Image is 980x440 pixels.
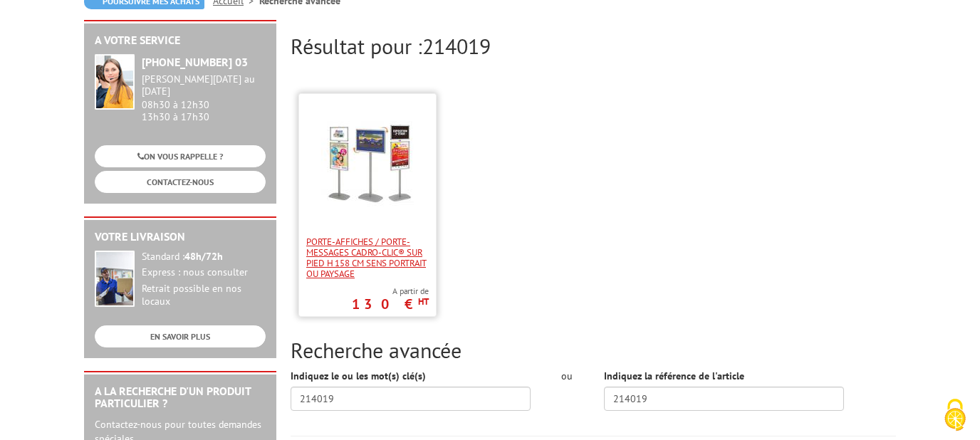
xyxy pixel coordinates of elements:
[321,115,414,208] img: Porte-affiches / Porte-messages Cadro-Clic® sur pied H 158 cm sens portrait ou paysage
[95,325,266,347] a: EN SAVOIR PLUS
[299,236,436,279] a: Porte-affiches / Porte-messages Cadro-Clic® sur pied H 158 cm sens portrait ou paysage
[930,392,980,440] button: Cookies (fenêtre modale)
[142,266,266,279] div: Express : nous consulter
[552,369,583,383] div: ou
[95,145,266,167] a: ON VOUS RAPPELLE ?
[142,55,248,69] strong: [PHONE_NUMBER] 03
[306,236,429,279] span: Porte-affiches / Porte-messages Cadro-Clic® sur pied H 158 cm sens portrait ou paysage
[937,397,973,433] img: Cookies (fenêtre modale)
[422,32,491,60] span: 214019
[95,231,266,243] h2: Votre livraison
[142,283,266,308] div: Retrait possible en nos locaux
[142,73,266,98] div: [PERSON_NAME][DATE] au [DATE]
[291,338,896,362] h2: Recherche avancée
[95,171,266,193] a: CONTACTEZ-NOUS
[352,286,429,297] span: A partir de
[604,369,744,383] label: Indiquez la référence de l'article
[95,385,266,410] h2: A la recherche d'un produit particulier ?
[418,295,429,308] sup: HT
[291,369,426,383] label: Indiquez le ou les mot(s) clé(s)
[142,73,266,122] div: 08h30 à 12h30 13h30 à 17h30
[184,250,223,263] strong: 48h/72h
[291,34,896,58] h2: Résultat pour :
[95,34,266,47] h2: A votre service
[142,251,266,263] div: Standard :
[352,300,429,308] p: 130 €
[95,251,135,307] img: widget-livraison.jpg
[95,54,135,110] img: widget-service.jpg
